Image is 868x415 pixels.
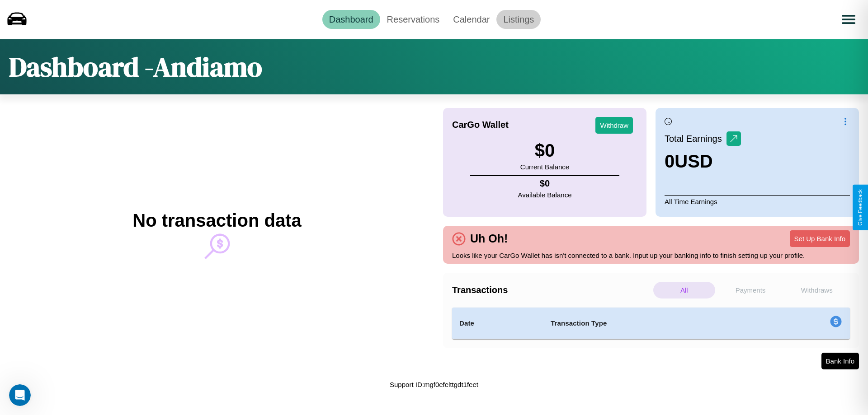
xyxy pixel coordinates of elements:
h4: Date [459,318,536,329]
h4: Transactions [452,285,651,295]
h4: CarGo Wallet [452,120,509,130]
h4: Uh Oh! [466,232,512,245]
p: Total Earnings [665,131,726,147]
iframe: Intercom live chat [9,384,31,406]
p: Withdraws [786,282,848,298]
p: Looks like your CarGo Wallet has isn't connected to a bank. Input up your banking info to finish ... [452,249,850,261]
button: Withdraw [595,117,633,134]
button: Open menu [836,7,861,32]
h4: $ 0 [518,178,572,189]
p: Support ID: mgf0efelttgdt1feet [390,378,478,391]
h2: No transaction data [132,210,301,231]
h4: Transaction Type [551,318,756,329]
p: All Time Earnings [665,195,850,208]
button: Bank Info [821,353,859,369]
h3: $ 0 [520,140,569,161]
a: Listings [496,10,541,29]
div: Give Feedback [857,189,863,226]
a: Calendar [446,10,496,29]
p: All [653,282,715,298]
table: simple table [452,308,850,339]
p: Available Balance [518,189,572,201]
button: Set Up Bank Info [790,230,850,247]
p: Payments [720,282,782,298]
a: Dashboard [322,10,380,29]
p: Current Balance [520,161,569,173]
h3: 0 USD [665,151,741,172]
h1: Dashboard - Andiamo [9,48,262,85]
a: Reservations [380,10,447,29]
